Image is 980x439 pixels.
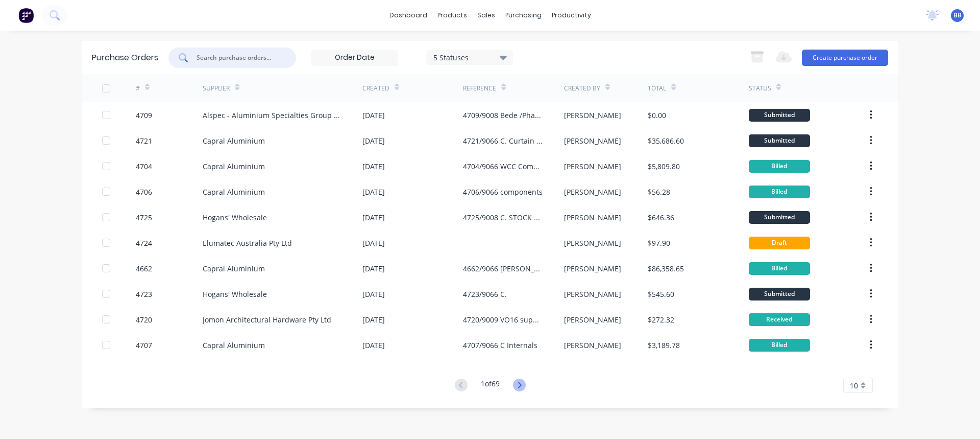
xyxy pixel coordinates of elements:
[463,263,543,274] div: 4662/9066 [PERSON_NAME].C
[362,135,385,146] div: [DATE]
[136,84,140,93] div: #
[463,340,537,351] div: 4707/9066 C Internals
[136,289,152,299] div: 4723
[564,187,621,197] div: [PERSON_NAME]
[648,340,680,351] div: $3,189.78
[362,340,385,351] div: [DATE]
[648,263,684,274] div: $86,358.65
[463,314,543,325] div: 4720/9009 VO16 supply and install
[953,11,962,20] span: BB
[564,238,621,248] div: [PERSON_NAME]
[92,52,158,64] div: Purchase Orders
[463,84,496,93] div: Reference
[203,110,342,121] div: Alspec - Aluminium Specialties Group Pty Ltd
[384,8,432,23] a: dashboard
[564,314,621,325] div: [PERSON_NAME]
[564,135,621,146] div: [PERSON_NAME]
[362,161,385,172] div: [DATE]
[203,263,265,274] div: Capral Aluminium
[136,263,152,274] div: 4662
[564,110,621,121] div: [PERSON_NAME]
[203,135,265,146] div: Capral Aluminium
[203,340,265,351] div: Capral Aluminium
[547,8,596,23] div: productivity
[203,289,267,299] div: Hogans' Wholesale
[749,211,810,224] div: Submitted
[749,262,810,275] div: Billed
[203,212,267,223] div: Hogans' Wholesale
[136,187,152,197] div: 4706
[648,84,666,93] div: Total
[362,314,385,325] div: [DATE]
[749,237,810,249] div: Draft
[463,110,543,121] div: 4709/9008 Bede /Phase 2
[648,314,674,325] div: $272.32
[463,187,543,197] div: 4706/9066 components
[648,135,684,146] div: $35,686.60
[648,289,674,299] div: $545.60
[136,314,152,325] div: 4720
[18,8,34,23] img: Factory
[203,314,331,325] div: Jomon Architectural Hardware Pty Ltd
[362,212,385,223] div: [DATE]
[362,238,385,248] div: [DATE]
[136,161,152,172] div: 4704
[362,84,389,93] div: Created
[749,288,810,301] div: Submitted
[472,8,500,23] div: sales
[749,134,810,147] div: Submitted
[203,238,292,248] div: Elumatec Australia Pty Ltd
[749,186,810,198] div: Billed
[463,212,543,223] div: 4725/9008 C. STOCK FOR TRANSPORT
[648,212,674,223] div: $646.36
[362,110,385,121] div: [DATE]
[433,52,506,62] div: 5 Statuses
[203,161,265,172] div: Capral Aluminium
[136,212,152,223] div: 4725
[564,161,621,172] div: [PERSON_NAME]
[564,84,600,93] div: Created By
[362,263,385,274] div: [DATE]
[203,187,265,197] div: Capral Aluminium
[312,50,398,65] input: Order Date
[564,263,621,274] div: [PERSON_NAME]
[136,340,152,351] div: 4707
[564,289,621,299] div: [PERSON_NAME]
[362,289,385,299] div: [DATE]
[749,313,810,326] div: Received
[564,212,621,223] div: [PERSON_NAME]
[648,187,670,197] div: $56.28
[648,110,666,121] div: $0.00
[463,135,543,146] div: 4721/9066 C. Curtain Wall
[432,8,472,23] div: products
[481,378,500,393] div: 1 of 69
[850,380,858,391] span: 10
[749,339,810,352] div: Billed
[203,84,230,93] div: Supplier
[749,109,810,122] div: Submitted
[648,238,670,248] div: $97.90
[749,84,771,93] div: Status
[648,161,680,172] div: $5,809.80
[136,110,152,121] div: 4709
[136,135,152,146] div: 4721
[500,8,547,23] div: purchasing
[749,160,810,173] div: Billed
[362,187,385,197] div: [DATE]
[463,289,507,299] div: 4723/9066 C.
[195,53,280,63] input: Search purchase orders...
[463,161,543,172] div: 4704/9066 WCC Components Phase 2
[802,50,888,66] button: Create purchase order
[564,340,621,351] div: [PERSON_NAME]
[136,238,152,248] div: 4724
